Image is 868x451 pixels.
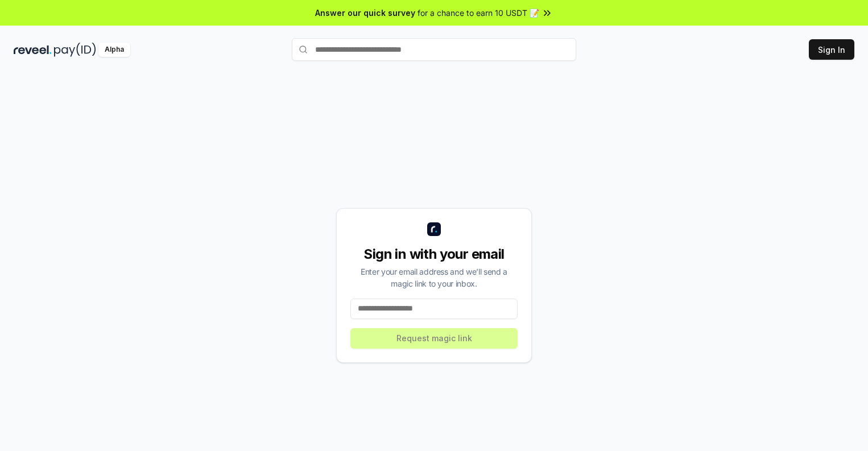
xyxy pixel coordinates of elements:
[14,43,52,57] img: reveel_dark
[809,39,854,60] button: Sign In
[427,222,441,236] img: logo_small
[315,7,415,19] span: Answer our quick survey
[350,266,518,289] div: Enter your email address and we’ll send a magic link to your inbox.
[418,7,539,19] span: for a chance to earn 10 USDT 📝
[98,43,130,57] div: Alpha
[350,245,518,263] div: Sign in with your email
[54,43,96,57] img: pay_id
